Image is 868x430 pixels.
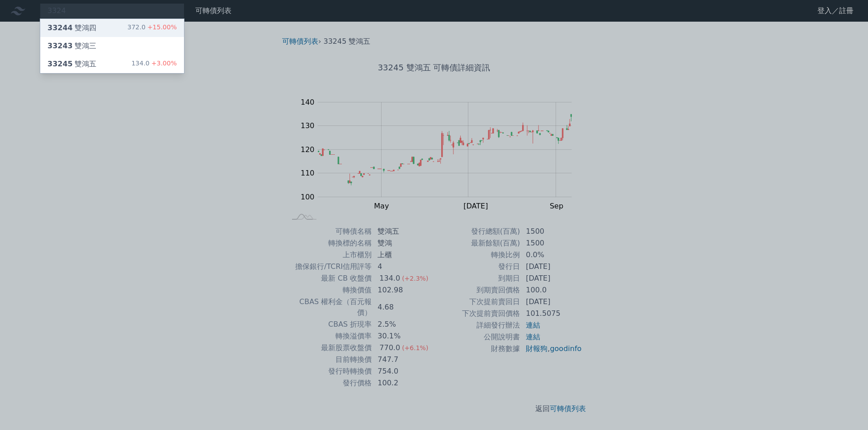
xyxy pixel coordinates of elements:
div: 雙鴻五 [47,59,96,69]
span: 33244 [47,23,73,32]
div: 134.0 [132,59,177,69]
span: +15.00% [146,23,177,31]
div: 雙鴻三 [47,41,96,51]
span: +3.00% [150,60,177,67]
a: 33245雙鴻五 134.0+3.00% [40,55,184,73]
a: 33244雙鴻四 372.0+15.00% [40,19,184,37]
a: 33243雙鴻三 [40,37,184,55]
span: 33243 [47,42,73,50]
div: 雙鴻四 [47,23,96,33]
div: 372.0 [127,23,177,33]
span: 33245 [47,60,73,68]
